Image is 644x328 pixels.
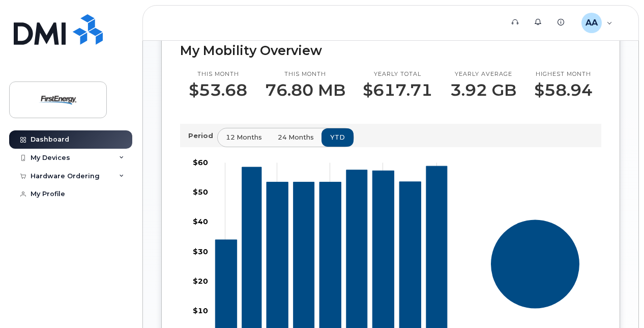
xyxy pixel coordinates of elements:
g: Series [490,219,580,309]
tspan: $40 [193,217,208,226]
p: 76.80 MB [265,81,345,99]
p: $53.68 [189,81,247,99]
p: Highest month [534,70,593,78]
tspan: $20 [193,277,208,286]
tspan: $60 [193,157,208,167]
h2: My Mobility Overview [180,43,601,58]
p: This month [265,70,345,78]
span: 24 months [278,132,314,142]
p: $617.71 [363,81,432,99]
tspan: $10 [193,306,208,315]
p: $58.94 [534,81,593,99]
p: Period [188,131,217,141]
span: 12 months [226,132,262,142]
tspan: $30 [193,247,208,256]
span: AA [586,17,598,29]
p: Yearly average [450,70,516,78]
p: 3.92 GB [450,81,516,99]
div: Akgun, Ahmet [574,13,620,33]
p: Yearly total [363,70,432,78]
iframe: Messenger Launcher [600,284,636,320]
tspan: $50 [193,187,208,197]
p: This month [189,70,247,78]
